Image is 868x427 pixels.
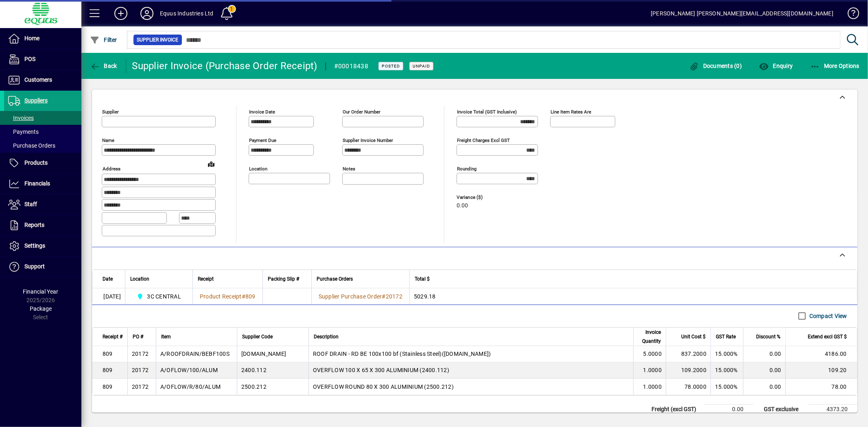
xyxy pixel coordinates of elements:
span: Back [90,63,117,69]
span: # [242,293,245,300]
td: 20172 [127,362,156,379]
span: Variance ($) [457,195,505,200]
app-page-header-button: Back [81,59,126,73]
td: 0.00 [743,362,785,379]
a: Financials [4,174,81,194]
button: Add [108,6,134,21]
a: Purchase Orders [4,139,81,152]
label: Compact View [808,312,847,320]
td: 5029.18 [409,288,857,305]
mat-label: Supplier [102,109,119,115]
span: Supplier Code [242,332,273,341]
a: Settings [4,236,81,256]
button: Filter [88,33,119,47]
div: Date [103,274,120,283]
td: 20172 [127,346,156,362]
td: 1.0000 [633,379,666,395]
span: PO # [133,332,143,341]
td: Freight (excl GST) [647,404,704,414]
span: Date [103,274,113,283]
td: 1.0000 [633,362,666,379]
span: 3C CENTRAL [133,292,184,301]
div: Packing Slip # [268,274,306,283]
a: Staff [4,194,81,215]
div: Total $ [415,274,847,283]
span: Enquiry [759,63,793,69]
span: Package [30,305,52,312]
td: [DOMAIN_NAME] [237,346,308,362]
td: 2500.212 [237,379,308,395]
a: Supplier Purchase Order#20172 [316,292,405,301]
mat-label: Our order number [343,109,380,115]
td: 15.000% [711,346,743,362]
span: Location [130,274,149,283]
div: A/OFLOW/R/80/ALUM [160,383,221,391]
a: Products [4,153,81,173]
td: 15.000% [711,379,743,395]
span: Customers [24,76,52,83]
span: Total $ [415,274,430,283]
span: Posted [382,63,400,69]
a: View on map [205,157,218,170]
span: Home [24,35,39,41]
span: Description [314,332,339,341]
div: #00018438 [334,60,368,73]
td: OVERFLOW ROUND 80 X 300 ALUMINIUM (2500.212) [308,379,633,395]
span: Discount % [756,332,781,341]
button: Back [88,59,119,73]
mat-label: Freight charges excl GST [457,137,510,143]
span: GST Rate [716,332,736,341]
span: Suppliers [24,97,48,104]
span: Receipt [198,274,214,283]
div: Supplier Invoice (Purchase Order Receipt) [132,59,317,72]
span: Documents (0) [689,63,742,69]
mat-label: Notes [343,166,355,172]
span: # [382,293,386,300]
mat-label: Invoice date [249,109,275,115]
a: Knowledge Base [842,2,858,28]
a: Home [4,28,81,49]
mat-label: Supplier invoice number [343,137,393,143]
span: Purchase Orders [8,142,55,149]
span: Purchase Orders [317,274,353,283]
span: 20172 [386,293,402,300]
td: 0.00 [743,379,785,395]
span: 0.00 [457,203,468,209]
span: Payments [8,129,39,135]
td: 20172 [127,379,156,395]
span: Invoices [8,115,34,121]
td: 0.00 [743,346,785,362]
div: Receipt [198,274,258,283]
span: Extend excl GST $ [808,332,847,341]
div: A/ROOFDRAIN/BEBF100S [160,350,230,358]
span: Settings [24,242,45,249]
td: 109.2000 [666,362,711,379]
td: 0.00 [704,404,753,414]
span: More Options [810,63,860,69]
mat-label: Location [249,166,267,172]
td: 109.20 [785,362,857,379]
td: OVERFLOW 100 X 65 X 300 ALUMINIUM (2400.112) [308,362,633,379]
a: Reports [4,215,81,235]
span: Financials [24,180,50,187]
span: Support [24,263,45,270]
a: Invoices [4,111,81,125]
mat-label: Name [102,137,114,143]
button: More Options [808,59,862,73]
span: Item [161,332,171,341]
span: Product Receipt [200,293,242,300]
div: A/OFLOW/100/ALUM [160,366,218,374]
td: 809 [92,362,127,379]
span: Unit Cost $ [681,332,706,341]
td: 809 [92,379,127,395]
td: 837.2000 [666,346,711,362]
div: [PERSON_NAME] [PERSON_NAME][EMAIL_ADDRESS][DOMAIN_NAME] [651,7,833,20]
td: 809 [92,346,127,362]
td: 4186.00 [785,346,857,362]
a: Customers [4,70,81,90]
mat-label: Line item rates are [551,109,591,115]
span: Financial Year [23,288,59,295]
span: Products [24,159,48,166]
span: Supplier Purchase Order [319,293,382,300]
span: Unpaid [413,63,430,69]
